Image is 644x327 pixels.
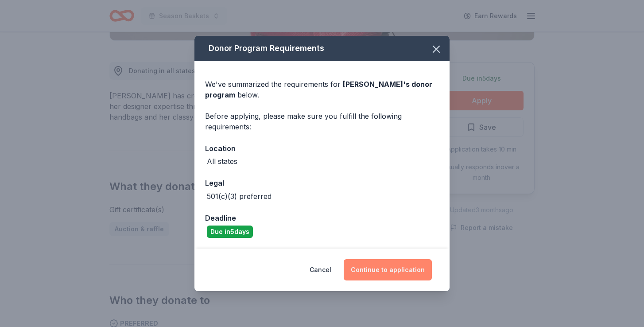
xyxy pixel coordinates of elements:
div: Donor Program Requirements [194,36,450,61]
div: Location [205,143,439,154]
div: Before applying, please make sure you fulfill the following requirements: [205,111,439,132]
div: All states [207,156,237,167]
button: Continue to application [344,259,432,280]
div: Deadline [205,212,439,224]
div: We've summarized the requirements for below. [205,79,439,100]
div: Legal [205,177,439,189]
div: Due in 5 days [207,226,253,238]
button: Cancel [310,259,331,280]
div: 501(c)(3) preferred [207,191,272,202]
